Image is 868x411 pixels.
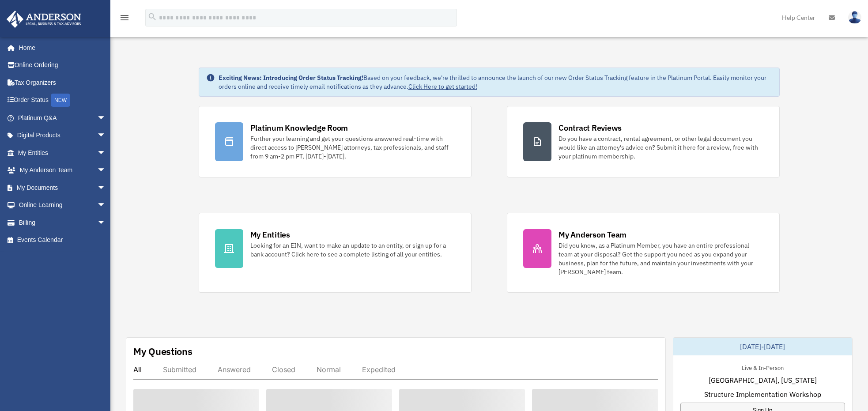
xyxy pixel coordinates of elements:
a: Online Ordering [6,57,119,74]
div: Platinum Knowledge Room [250,122,348,133]
span: arrow_drop_down [97,196,115,215]
img: Anderson Advisors Platinum Portal [4,11,84,28]
div: Further your learning and get your questions answered real-time with direct access to [PERSON_NAM... [250,134,455,161]
span: arrow_drop_down [97,127,115,145]
div: Submitted [163,365,196,374]
div: Looking for an EIN, want to make an update to an entity, or sign up for a bank account? Click her... [250,241,455,259]
div: Based on your feedback, we're thrilled to announce the launch of our new Order Status Tracking fe... [219,73,773,91]
img: User Pic [848,11,861,24]
a: My Entitiesarrow_drop_down [6,144,119,162]
a: Billingarrow_drop_down [6,214,119,231]
span: arrow_drop_down [97,162,115,180]
a: Order StatusNEW [6,91,119,109]
div: Contract Reviews [559,122,622,133]
a: Online Learningarrow_drop_down [6,196,119,214]
a: Platinum Q&Aarrow_drop_down [6,109,119,127]
div: Do you have a contract, rental agreement, or other legal document you would like an attorney's ad... [559,134,763,161]
span: arrow_drop_down [97,144,115,162]
strong: Exciting News: Introducing Order Status Tracking! [219,74,363,82]
div: Expedited [362,365,396,374]
a: menu [119,15,130,23]
i: search [147,12,157,22]
div: My Entities [250,229,290,240]
div: Normal [317,365,341,374]
a: Contract Reviews Do you have a contract, rental agreement, or other legal document you would like... [507,106,780,177]
div: [DATE]-[DATE] [673,338,853,355]
a: Events Calendar [6,231,119,249]
div: All [133,365,142,374]
a: Click Here to get started! [408,83,477,90]
span: arrow_drop_down [97,214,115,232]
a: My Documentsarrow_drop_down [6,179,119,196]
div: Answered [218,365,251,374]
a: My Anderson Teamarrow_drop_down [6,162,119,179]
a: My Anderson Team Did you know, as a Platinum Member, you have an entire professional team at your... [507,213,780,293]
span: arrow_drop_down [97,109,115,127]
span: arrow_drop_down [97,179,115,197]
a: My Entities Looking for an EIN, want to make an update to an entity, or sign up for a bank accoun... [199,213,472,293]
span: Structure Implementation Workshop [704,389,821,400]
a: Digital Productsarrow_drop_down [6,127,119,144]
div: My Anderson Team [559,229,626,240]
span: [GEOGRAPHIC_DATA], [US_STATE] [709,375,817,385]
div: NEW [51,94,70,107]
a: Platinum Knowledge Room Further your learning and get your questions answered real-time with dire... [199,106,472,177]
div: Closed [272,365,295,374]
div: Live & In-Person [735,362,791,372]
div: My Questions [133,345,192,358]
a: Tax Organizers [6,74,119,91]
i: menu [119,12,130,23]
a: Home [6,39,115,57]
div: Did you know, as a Platinum Member, you have an entire professional team at your disposal? Get th... [559,241,763,276]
